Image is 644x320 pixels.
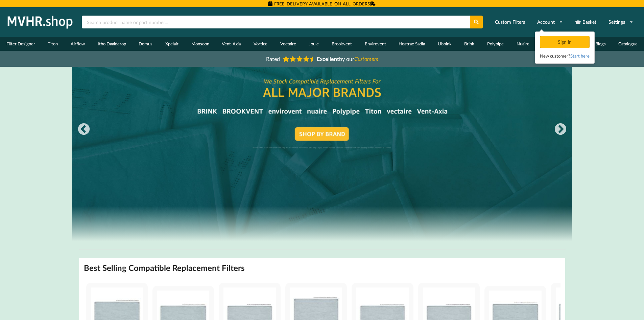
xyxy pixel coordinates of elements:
a: Custom Filters [491,16,529,28]
span: by our [317,56,378,62]
a: Rated Excellentby ourCustomers [261,53,383,64]
a: Vortice [247,37,274,51]
b: Excellent [317,56,339,62]
a: Brookvent [325,37,358,51]
div: New customer? [540,52,590,59]
button: Previous [77,123,91,136]
a: Titon [42,37,65,51]
a: Airflow [64,37,91,51]
a: Monsoon [185,37,216,51]
a: Ubbink [431,37,458,51]
a: Polypipe [481,37,510,51]
a: Catalogue [612,37,644,51]
a: Xpelair [159,37,185,51]
a: Vectaire [274,37,303,51]
a: Account [533,16,567,28]
img: mvhr.shop.png [5,14,76,30]
i: Customers [354,56,378,62]
a: Vent-Axia [215,37,247,51]
a: Basket [571,16,601,28]
button: Next [554,123,567,136]
a: Envirovent [358,37,392,51]
a: Heatrae Sadia [392,37,431,51]
a: Nuaire [510,37,536,51]
a: Joule [302,37,325,51]
div: Sign in [540,36,590,48]
input: Search product name or part number... [82,16,470,28]
a: Start here [570,53,590,59]
a: Sign in [540,39,591,45]
span: Rated [266,56,280,62]
a: Domus [133,37,159,51]
a: Brink [458,37,481,51]
a: Settings [604,16,638,28]
a: Itho Daalderop [91,37,133,51]
h2: Best Selling Compatible Replacement Filters [84,263,245,273]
